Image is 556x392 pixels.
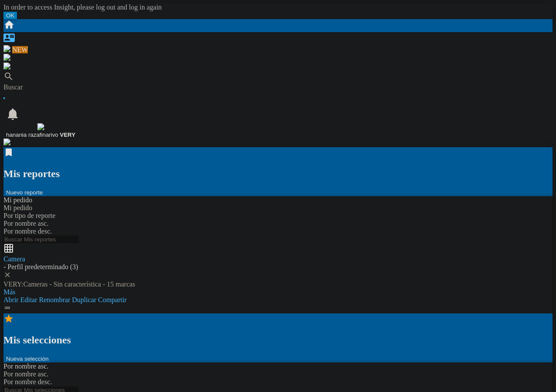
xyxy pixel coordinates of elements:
[3,54,553,63] div: Alertas
[3,227,553,235] div: Por nombre desc.
[39,296,70,303] span: Renombrar
[3,123,78,138] button: hanania razafinarivo VERY
[72,296,96,303] span: Duplicar
[3,334,553,346] h2: Mis selecciones
[12,46,28,53] span: NEW
[3,45,10,52] img: wise-card.svg
[3,107,23,123] button: 0 notificación
[3,139,10,147] a: Abrir Sitio Wiser
[3,32,553,45] div: Contáctanos
[3,189,45,196] button: Nuevo reporte
[3,255,553,263] div: Camera
[3,355,51,362] button: Nueva selección
[3,220,553,227] div: Por nombre asc.
[3,378,553,386] div: Por nombre desc.
[60,132,76,138] b: VERY
[3,196,553,204] div: Mi pedido
[3,236,79,243] input: Buscar Mis reportes
[3,243,553,255] div: Matriz de precios
[6,132,58,138] span: hanania razafinarivo
[98,296,127,303] span: Compartir
[3,168,553,180] h2: Mis reportes
[3,19,553,32] div: Inicio
[3,45,553,54] div: WiseCard
[3,212,553,220] div: Por tipo de reporte
[3,63,10,69] img: cosmetic-logo.svg
[3,288,16,296] span: Más
[3,362,553,370] div: Por nombre asc.
[3,63,553,71] div: Acceso a Chanel Cosmetic
[20,296,37,303] span: Editar
[3,138,10,145] img: wiser-w-icon-blue.png
[3,12,17,19] button: OK
[37,123,44,130] img: profile.jpg
[3,3,553,11] div: In order to access Insight, please log out and log in again
[3,54,10,61] img: alerts-logo.svg
[3,296,19,303] span: Abrir
[3,280,553,288] div: VERY:Cameras - Sin característica - 15 marcas
[3,263,553,271] div: - Perfil predeterminado (3)
[3,204,553,212] div: Mi pedido
[3,370,553,378] div: Por nombre asc.
[3,83,553,91] div: Buscar
[3,271,553,280] div: Borrar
